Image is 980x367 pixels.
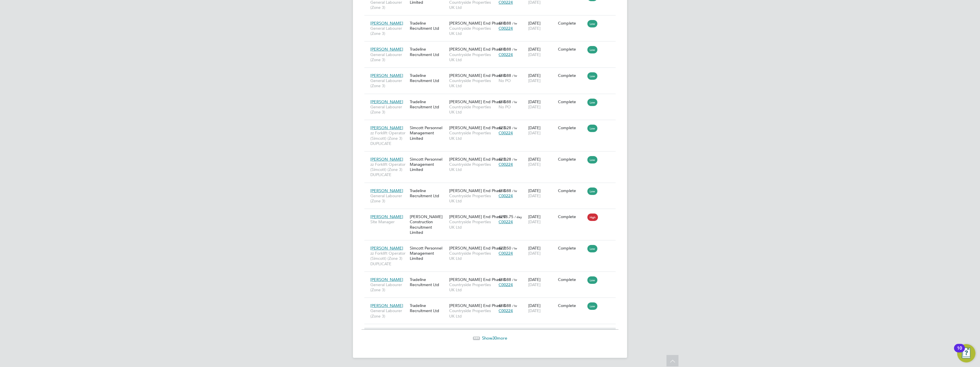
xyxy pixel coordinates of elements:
[499,157,511,162] span: £23.28
[369,70,616,75] a: [PERSON_NAME]General Labourer (Zone 3)Tradeline Recruitment Ltd[PERSON_NAME] End Phase DCountrysi...
[512,47,517,51] span: / hr
[408,211,448,238] div: [PERSON_NAME] Construction Recruitment Limited
[370,251,407,266] span: zz Forklift Operator (Simcott) (Zone 3) DUPLICATE
[528,193,541,198] span: [DATE]
[499,282,513,287] span: C00224
[449,162,496,172] span: Countryside Properties UK Ltd
[449,246,506,251] span: [PERSON_NAME] End Phase D
[558,246,585,251] div: Complete
[587,214,598,221] span: High
[449,308,496,318] span: Countryside Properties UK Ltd
[370,214,403,219] span: [PERSON_NAME]
[528,282,541,287] span: [DATE]
[527,274,557,290] div: [DATE]
[527,211,557,227] div: [DATE]
[369,211,616,216] a: [PERSON_NAME]Site Manager[PERSON_NAME] Construction Recruitment Limited[PERSON_NAME] End Phase DC...
[499,214,513,219] span: £293.75
[512,73,517,78] span: / hr
[499,78,511,83] span: No PO
[528,308,541,313] span: [DATE]
[449,282,496,292] span: Countryside Properties UK Ltd
[512,126,517,130] span: / hr
[528,52,541,57] span: [DATE]
[449,21,506,26] span: [PERSON_NAME] End Phase D
[370,193,407,204] span: General Labourer (Zone 3)
[587,245,597,252] span: Low
[492,335,497,341] span: 30
[449,78,496,88] span: Countryside Properties UK Ltd
[482,335,507,341] span: Show more
[499,73,511,78] span: £18.88
[957,344,975,362] button: Open Resource Center, 10 new notifications
[370,104,407,115] span: General Labourer (Zone 3)
[408,44,448,60] div: Tradeline Recruitment Ltd
[587,156,597,163] span: Low
[449,52,496,62] span: Countryside Properties UK Ltd
[449,219,496,230] span: Countryside Properties UK Ltd
[370,99,403,104] span: [PERSON_NAME]
[527,18,557,34] div: [DATE]
[528,130,541,135] span: [DATE]
[449,157,506,162] span: [PERSON_NAME] End Phase D
[527,70,557,86] div: [DATE]
[369,242,616,247] a: [PERSON_NAME]zz Forklift Operator (Simcott) (Zone 3) DUPLICATESimcott Personnel Management Limite...
[370,219,407,224] span: Site Manager
[369,43,616,48] a: [PERSON_NAME]General Labourer (Zone 3)Tradeline Recruitment Ltd[PERSON_NAME] End Phase DCountrysi...
[558,21,585,26] div: Complete
[370,73,403,78] span: [PERSON_NAME]
[449,73,506,78] span: [PERSON_NAME] End Phase D
[370,52,407,62] span: General Labourer (Zone 3)
[512,246,517,250] span: / hr
[370,277,403,282] span: [PERSON_NAME]
[957,348,962,356] div: 10
[587,188,597,195] span: Low
[408,122,448,144] div: Simcott Personnel Management Limited
[587,276,597,284] span: Low
[499,21,511,26] span: £18.88
[528,219,541,224] span: [DATE]
[370,130,407,146] span: zz Forklift Operator (Simcott) (Zone 3) DUPLICATE
[370,125,403,130] span: [PERSON_NAME]
[369,17,616,22] a: [PERSON_NAME]General Labourer (Zone 3)Tradeline Recruitment Ltd[PERSON_NAME] End Phase DCountrysi...
[449,251,496,261] span: Countryside Properties UK Ltd
[527,122,557,138] div: [DATE]
[449,214,506,219] span: [PERSON_NAME] End Phase D
[558,188,585,193] div: Complete
[512,100,517,104] span: / hr
[499,130,513,135] span: C00224
[408,70,448,86] div: Tradeline Recruitment Ltd
[369,122,616,127] a: [PERSON_NAME]zz Forklift Operator (Simcott) (Zone 3) DUPLICATESimcott Personnel Management Limite...
[408,300,448,316] div: Tradeline Recruitment Ltd
[587,99,597,106] span: Low
[528,162,541,167] span: [DATE]
[558,214,585,219] div: Complete
[528,26,541,31] span: [DATE]
[499,193,513,198] span: C00224
[369,185,616,190] a: [PERSON_NAME]General Labourer (Zone 3)Tradeline Recruitment Ltd[PERSON_NAME] End Phase DCountrysi...
[499,99,511,104] span: £18.88
[527,44,557,60] div: [DATE]
[527,154,557,170] div: [DATE]
[587,302,597,310] span: Low
[527,96,557,112] div: [DATE]
[527,243,557,259] div: [DATE]
[515,215,522,219] span: / day
[587,46,597,53] span: Low
[499,219,513,224] span: C00224
[512,278,517,282] span: / hr
[370,162,407,177] span: zz Forklift Operator (Simcott) (Zone 3) DUPLICATE
[408,274,448,290] div: Tradeline Recruitment Ltd
[499,104,511,109] span: No PO
[512,21,517,25] span: / hr
[528,78,541,83] span: [DATE]
[587,20,597,27] span: Low
[528,104,541,109] span: [DATE]
[369,300,616,305] a: [PERSON_NAME]General Labourer (Zone 3)Tradeline Recruitment Ltd[PERSON_NAME] End Phase DCountrysi...
[449,188,506,193] span: [PERSON_NAME] End Phase D
[370,26,407,36] span: General Labourer (Zone 3)
[499,162,513,167] span: C00224
[369,96,616,101] a: [PERSON_NAME]General Labourer (Zone 3)Tradeline Recruitment Ltd[PERSON_NAME] End Phase DCountrysi...
[370,21,403,26] span: [PERSON_NAME]
[499,246,511,251] span: £22.50
[449,99,506,104] span: [PERSON_NAME] End Phase D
